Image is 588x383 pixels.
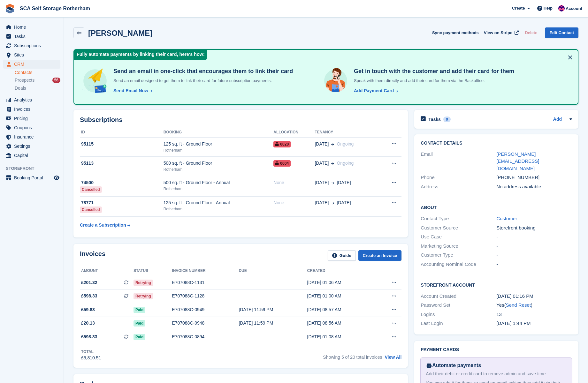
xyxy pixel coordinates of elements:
[496,311,572,318] div: 13
[14,60,52,69] span: CRM
[164,141,274,147] div: 125 sq. ft - Ground Floor
[421,174,496,181] div: Phone
[14,41,52,50] span: Subscriptions
[426,371,567,377] div: Add their debit or credit card to remove admin and save time.
[17,3,93,14] a: SCA Self Storage Rotherham
[421,204,572,210] h2: About
[14,114,52,123] span: Pricing
[14,105,52,114] span: Invoices
[14,95,52,104] span: Analytics
[337,179,351,186] span: [DATE]
[3,23,60,32] a: menu
[496,320,531,326] time: 2025-09-19 12:44:58 UTC
[421,347,572,352] h2: Payment cards
[172,279,239,286] div: E707088C-1131
[14,32,52,41] span: Tasks
[14,123,52,132] span: Coupons
[337,161,354,166] span: Ongoing
[3,142,60,151] a: menu
[481,27,520,38] a: View on Stripe
[164,127,274,138] th: Booking
[164,186,274,192] div: Rotherham
[164,199,274,206] div: 125 sq. ft - Ground Floor - Annual
[14,50,52,59] span: Sites
[421,311,496,318] div: Logins
[496,151,539,171] a: [PERSON_NAME][EMAIL_ADDRESS][DOMAIN_NAME]
[6,165,64,172] span: Storefront
[428,116,441,122] h2: Tasks
[426,362,567,369] div: Automate payments
[273,141,291,147] span: 0020
[273,127,315,138] th: Allocation
[3,132,60,141] a: menu
[307,306,375,313] div: [DATE] 08:57 AM
[315,160,329,167] span: [DATE]
[5,4,15,13] img: stora-icon-8386f47178a22dfd0bd8f6a31ec36ba5ce8667c1dd55bd0f319d3a0aa187defe.svg
[82,68,108,94] img: send-email-b5881ef4c8f827a638e46e229e590028c7e36e3a6c99d2365469aff88783de13.svg
[421,243,496,250] div: Marketing Source
[3,95,60,104] a: menu
[81,306,95,313] span: £59.83
[111,68,293,75] h4: Send an email in one-click that encourages them to link their card
[134,266,172,276] th: Status
[172,334,239,340] div: E707088C-0894
[88,29,152,37] h2: [PERSON_NAME]
[3,32,60,41] a: menu
[522,27,540,38] button: Delete
[80,266,134,276] th: Amount
[15,85,60,92] a: Deals
[3,151,60,160] a: menu
[553,116,562,123] a: Add
[3,105,60,114] a: menu
[307,293,375,299] div: [DATE] 01:00 AM
[74,50,207,60] div: Fully automate payments by linking their card, here's how:
[307,334,375,340] div: [DATE] 01:08 AM
[273,179,315,186] div: None
[512,5,525,11] span: Create
[172,293,239,299] div: E707088C-1128
[385,355,401,360] a: View All
[273,160,291,167] span: 0004
[239,306,307,313] div: [DATE] 11:59 PM
[164,167,274,172] div: Rotherham
[3,41,60,50] a: menu
[315,179,329,186] span: [DATE]
[323,355,382,360] span: Showing 5 of 20 total invoices
[80,179,164,186] div: 74500
[496,252,572,259] div: -
[15,85,26,91] span: Deals
[328,250,356,261] a: Guide
[323,68,349,94] img: get-in-touch-e3e95b6451f4e49772a6039d3abdde126589d6f45a760754adfa51be33bf0f70.svg
[80,250,105,261] h2: Invoices
[3,50,60,59] a: menu
[504,302,532,308] span: ( )
[496,293,572,300] div: [DATE] 01:16 PM
[443,116,451,122] div: 0
[337,141,354,146] span: Ongoing
[239,320,307,327] div: [DATE] 11:59 PM
[421,141,572,146] h2: Contact Details
[421,320,496,327] div: Last Login
[80,207,102,213] div: Cancelled
[3,60,60,69] a: menu
[111,78,293,84] p: Send an email designed to get them to link their card for future subscription payments.
[80,116,401,124] h2: Subscriptions
[14,142,52,151] span: Settings
[496,224,572,232] div: Storefront booking
[81,334,97,340] span: £598.33
[81,293,97,299] span: £598.33
[421,302,496,309] div: Password Set
[273,199,315,206] div: None
[172,306,239,313] div: E707088C-0949
[496,243,572,250] div: -
[134,320,145,327] span: Paid
[484,30,512,36] span: View on Stripe
[14,23,52,32] span: Home
[421,282,572,288] h2: Storefront Account
[81,279,97,286] span: £201.32
[80,160,164,167] div: 95113
[52,78,60,83] div: 56
[164,160,274,167] div: 500 sq. ft - Ground Floor
[113,87,148,94] div: Send Email Now
[134,293,153,299] span: Retrying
